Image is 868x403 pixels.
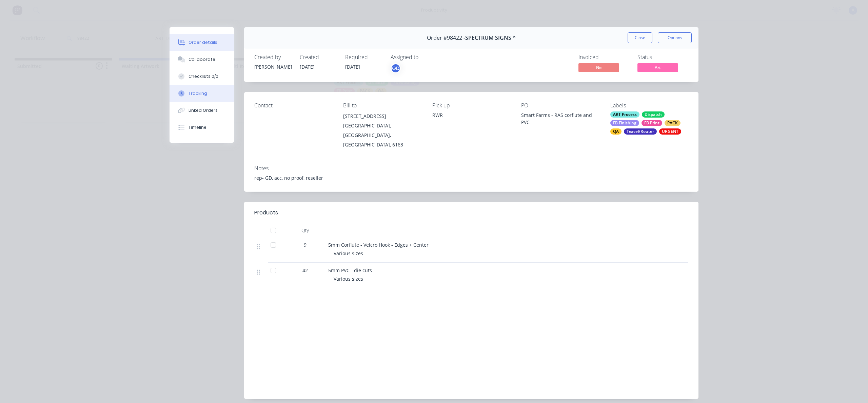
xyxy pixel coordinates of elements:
[432,102,510,109] div: Pick up
[642,111,665,118] div: Dispatch
[343,111,421,121] div: [STREET_ADDRESS]
[343,102,421,109] div: Bill to
[642,120,662,126] div: FB Print
[578,54,629,60] div: Invoiced
[610,111,639,118] div: ART Process
[610,128,622,135] div: QA
[254,174,688,181] div: rep- GD, acc, no proof, reseller
[637,63,678,72] span: Art
[300,54,337,60] div: Created
[254,102,332,109] div: Contact
[432,111,510,119] div: RWR
[302,267,308,274] span: 42
[189,39,217,46] div: Order details
[334,250,363,257] span: Various sizes
[665,120,680,126] div: PACK
[628,32,652,43] button: Close
[170,119,234,136] button: Timeline
[189,73,218,80] div: Checklists 0/0
[658,32,692,43] button: Options
[343,111,421,150] div: [STREET_ADDRESS][GEOGRAPHIC_DATA], [GEOGRAPHIC_DATA], [GEOGRAPHIC_DATA], 6163
[659,128,681,135] div: URGENT
[189,56,215,63] div: Collaborate
[578,63,619,72] span: No
[610,120,639,126] div: FB Finishing
[637,63,678,73] button: Art
[189,90,207,97] div: Tracking
[254,209,278,217] div: Products
[189,107,218,113] div: Linked Orders
[170,85,234,102] button: Tracking
[328,242,429,248] span: 5mm Corflute - Velcro Hook - Edges + Center
[624,128,657,135] div: Texcel/Router
[170,51,234,68] button: Collaborate
[637,54,688,60] div: Status
[343,121,421,150] div: [GEOGRAPHIC_DATA], [GEOGRAPHIC_DATA], [GEOGRAPHIC_DATA], 6163
[521,111,599,126] div: Smart Farms - RAS corflute and PVC
[304,241,307,248] span: 9
[328,267,372,274] span: 5mm PVC - die cuts
[254,165,688,172] div: Notes
[521,102,599,109] div: PO
[345,54,382,60] div: Required
[254,54,292,60] div: Created by
[465,35,516,41] span: SPECTRUM SIGNS ^
[391,54,458,60] div: Assigned to
[610,102,688,109] div: Labels
[391,63,401,73] button: GD
[345,64,360,70] span: [DATE]
[254,63,292,70] div: [PERSON_NAME]
[427,35,465,41] span: Order #98422 -
[189,124,206,130] div: Timeline
[170,34,234,51] button: Order details
[170,68,234,85] button: Checklists 0/0
[334,276,363,282] span: Various sizes
[170,102,234,119] button: Linked Orders
[285,224,325,237] div: Qty
[300,64,315,70] span: [DATE]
